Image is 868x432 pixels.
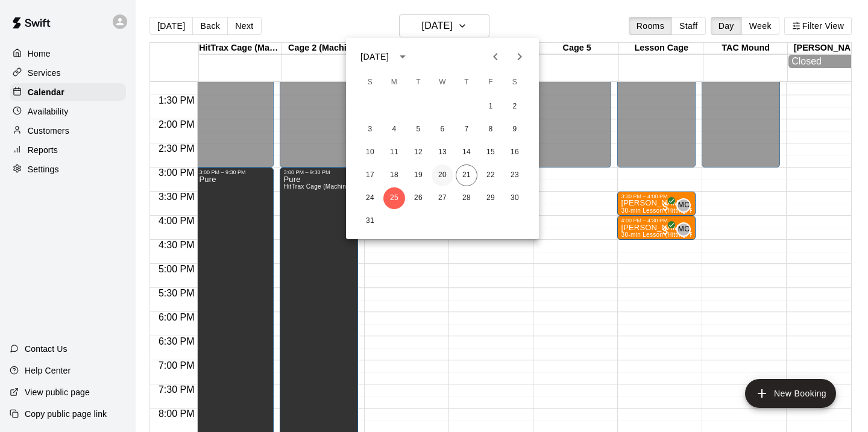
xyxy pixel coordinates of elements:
[456,70,477,95] span: Thursday
[480,187,502,209] button: 29
[504,187,526,209] button: 30
[483,45,508,69] button: Previous month
[392,46,413,67] button: calendar view is open, switch to year view
[383,70,405,95] span: Monday
[359,119,381,140] button: 3
[383,142,405,163] button: 11
[508,45,532,69] button: Next month
[407,70,429,95] span: Tuesday
[504,164,526,186] button: 23
[480,70,502,95] span: Friday
[383,164,405,186] button: 18
[432,70,453,95] span: Wednesday
[480,142,502,163] button: 15
[456,119,477,140] button: 7
[359,70,381,95] span: Sunday
[383,119,405,140] button: 4
[480,96,502,117] button: 1
[504,70,526,95] span: Saturday
[383,187,405,209] button: 25
[504,142,526,163] button: 16
[359,187,381,209] button: 24
[359,142,381,163] button: 10
[407,164,429,186] button: 19
[432,164,453,186] button: 20
[360,51,389,63] div: [DATE]
[456,164,477,186] button: 21
[480,164,502,186] button: 22
[504,96,526,117] button: 2
[407,119,429,140] button: 5
[480,119,502,140] button: 8
[432,187,453,209] button: 27
[504,119,526,140] button: 9
[456,187,477,209] button: 28
[359,164,381,186] button: 17
[407,187,429,209] button: 26
[456,142,477,163] button: 14
[432,142,453,163] button: 13
[432,119,453,140] button: 6
[407,142,429,163] button: 12
[359,210,381,232] button: 31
